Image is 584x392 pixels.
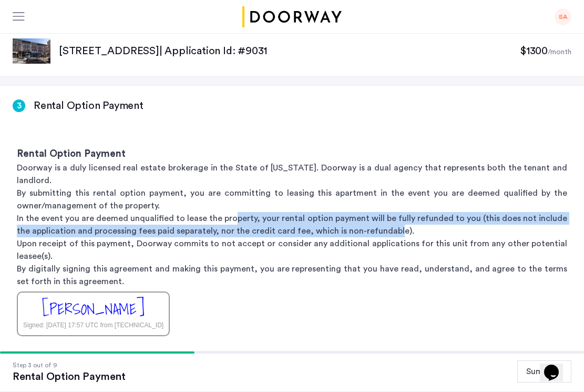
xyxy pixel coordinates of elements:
[17,162,567,187] p: Doorway is a duly licensed real estate brokerage in the State of [US_STATE]. Doorway is a dual ag...
[17,187,567,212] p: By submitting this rental option payment, you are committing to leasing this apartment in the eve...
[34,98,144,113] h3: Rental Option Payment
[241,6,344,27] a: Cazamio logo
[59,44,520,58] p: [STREET_ADDRESS] | Application Id: #9031
[13,360,126,370] div: Step 3 out of 9
[17,237,567,263] p: Upon receipt of this payment, Doorway commits to not accept or consider any additional applicatio...
[241,6,344,27] img: logo
[540,350,573,381] iframe: chat widget
[17,263,567,288] p: By digitally signing this agreement and making this payment, you are representing that you have r...
[555,8,571,25] div: SA
[13,99,25,112] div: 3
[517,360,571,383] button: Summary
[42,298,145,320] div: [PERSON_NAME]
[23,320,163,330] div: Signed: [DATE] 17:57 UTC from [TECHNICAL_ID]
[13,370,126,383] div: Rental Option Payment
[13,38,50,64] img: apartment
[17,147,567,162] h3: Rental Option Payment
[548,48,571,56] sub: /month
[17,212,567,237] p: In the event you are deemed unqualified to lease the property, your rental option payment will be...
[520,46,548,56] span: $1300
